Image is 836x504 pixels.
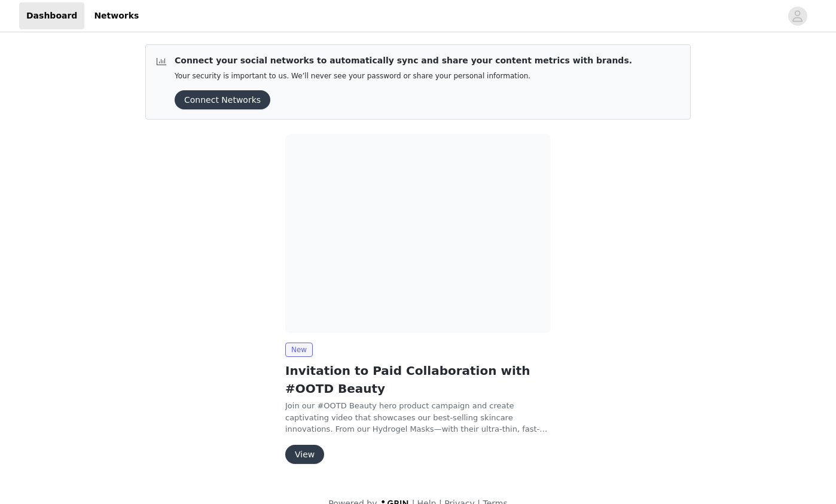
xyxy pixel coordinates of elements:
button: View [285,445,324,464]
p: Your security is important to us. We’ll never see your password or share your personal information. [175,72,632,81]
p: Connect your social networks to automatically sync and share your content metrics with brands. [175,54,632,67]
span: New [285,343,313,357]
button: Connect Networks [175,90,270,109]
div: avatar [792,7,803,26]
p: Join our #OOTD Beauty hero product campaign and create captivating video that showcases our best-... [285,400,551,435]
img: OOTDBEAUTY [285,134,551,333]
a: Dashboard [19,2,84,29]
a: Networks [87,2,146,29]
a: View [285,450,324,459]
h2: Invitation to Paid Collaboration with #OOTD Beauty [285,362,551,398]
